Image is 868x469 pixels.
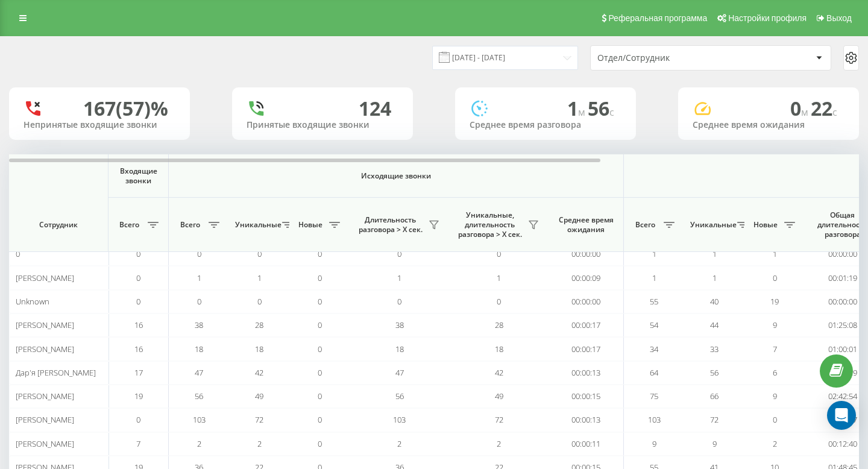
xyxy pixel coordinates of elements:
span: 66 [710,391,719,401]
span: м [578,105,588,119]
span: 0 [318,391,322,401]
span: Дар'я [PERSON_NAME] [16,367,96,378]
span: Уникальные [235,220,278,230]
span: 18 [255,344,263,354]
span: 0 [318,248,322,259]
span: c [832,105,837,119]
span: 0 [136,272,140,283]
span: 0 [318,414,322,425]
span: 47 [195,367,203,378]
span: 1 [712,248,717,259]
span: 6 [773,367,777,378]
span: Выход [826,13,852,23]
div: Непринятые входящие звонки [24,120,175,130]
span: 28 [495,319,503,330]
span: 0 [497,296,501,307]
span: 1 [712,272,717,283]
span: 0 [318,272,322,283]
span: 0 [136,248,140,259]
span: 0 [318,319,322,330]
span: 72 [710,414,719,425]
span: 1 [773,248,777,259]
span: 72 [255,414,263,425]
span: 38 [395,319,404,330]
span: Всего [175,220,205,230]
span: 1 [567,95,588,121]
div: Отдел/Сотрудник [597,53,741,63]
span: 9 [773,391,777,401]
span: 34 [650,344,658,354]
td: 00:00:11 [549,432,624,456]
span: Unknown [16,296,49,307]
span: 9 [773,319,777,330]
td: 00:00:13 [549,361,624,385]
div: Среднее время ожидания [693,120,844,130]
span: 55 [650,296,658,307]
span: Среднее время ожидания [558,215,614,234]
span: [PERSON_NAME] [16,414,74,425]
span: 49 [255,391,263,401]
span: 72 [495,414,503,425]
span: 22 [811,95,837,121]
td: 00:00:17 [549,313,624,337]
span: 18 [395,344,404,354]
span: 0 [16,248,20,259]
span: Исходящие звонки [197,171,596,181]
span: 1 [197,272,201,283]
span: [PERSON_NAME] [16,391,74,401]
span: 49 [495,391,503,401]
span: 16 [134,319,143,330]
span: 1 [652,248,656,259]
span: м [801,105,811,119]
span: 7 [136,438,140,449]
span: 0 [397,296,401,307]
span: 9 [712,438,717,449]
span: 2 [257,438,262,449]
span: 18 [195,344,203,354]
span: 7 [773,344,777,354]
span: 0 [257,296,262,307]
span: 18 [495,344,503,354]
td: 00:00:17 [549,337,624,360]
span: Длительность разговора > Х сек. [356,215,425,234]
span: 33 [710,344,719,354]
span: 2 [773,438,777,449]
span: 64 [650,367,658,378]
span: Уникальные [690,220,734,230]
span: 19 [134,391,143,401]
span: 1 [497,272,501,283]
span: 0 [318,296,322,307]
span: 103 [193,414,206,425]
span: 2 [197,438,201,449]
span: 0 [197,248,201,259]
span: Сотрудник [19,220,98,230]
span: Настройки профиля [728,13,807,23]
div: 124 [359,97,391,120]
span: Новые [750,220,781,230]
span: [PERSON_NAME] [16,319,74,330]
span: 17 [134,367,143,378]
span: 0 [318,438,322,449]
span: 42 [255,367,263,378]
span: 75 [650,391,658,401]
span: 0 [773,414,777,425]
span: 56 [395,391,404,401]
div: 167 (57)% [83,97,168,120]
span: 103 [393,414,406,425]
span: 0 [790,95,811,121]
span: 56 [710,367,719,378]
span: 0 [773,272,777,283]
div: Принятые входящие звонки [247,120,398,130]
td: 00:00:00 [549,242,624,266]
span: 54 [650,319,658,330]
span: 28 [255,319,263,330]
span: 1 [652,272,656,283]
span: Новые [295,220,325,230]
span: 16 [134,344,143,354]
div: Open Intercom Messenger [827,401,856,430]
span: [PERSON_NAME] [16,272,74,283]
span: 2 [397,438,401,449]
div: Среднее время разговора [470,120,621,130]
span: Уникальные, длительность разговора > Х сек. [455,210,524,239]
span: Всего [115,220,144,230]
